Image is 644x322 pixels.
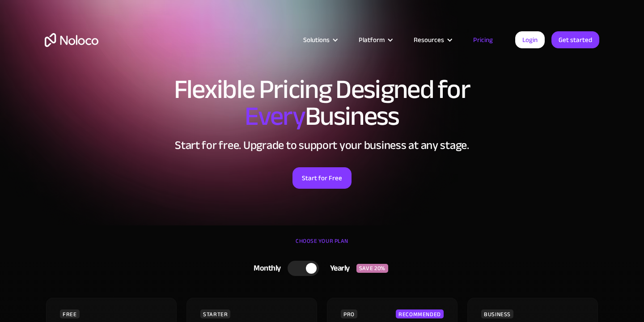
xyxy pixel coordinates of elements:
div: Resources [402,34,462,46]
div: BUSINESS [481,309,513,318]
h1: Flexible Pricing Designed for Business [45,76,599,130]
div: FREE [60,309,80,318]
span: Every [245,91,305,141]
h2: Start for free. Upgrade to support your business at any stage. [45,139,599,152]
div: SAVE 20% [356,264,388,273]
div: PRO [341,309,357,318]
a: Get started [551,31,599,48]
div: RECOMMENDED [396,309,444,318]
div: Monthly [242,262,288,275]
div: CHOOSE YOUR PLAN [45,234,599,257]
div: Yearly [319,262,356,275]
a: home [45,33,98,47]
a: Pricing [462,34,504,46]
a: Start for Free [292,167,352,189]
div: Solutions [292,34,347,46]
div: Solutions [303,34,330,46]
div: Platform [359,34,385,46]
div: STARTER [200,309,230,318]
a: Login [515,31,545,48]
div: Platform [347,34,402,46]
div: Resources [414,34,444,46]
